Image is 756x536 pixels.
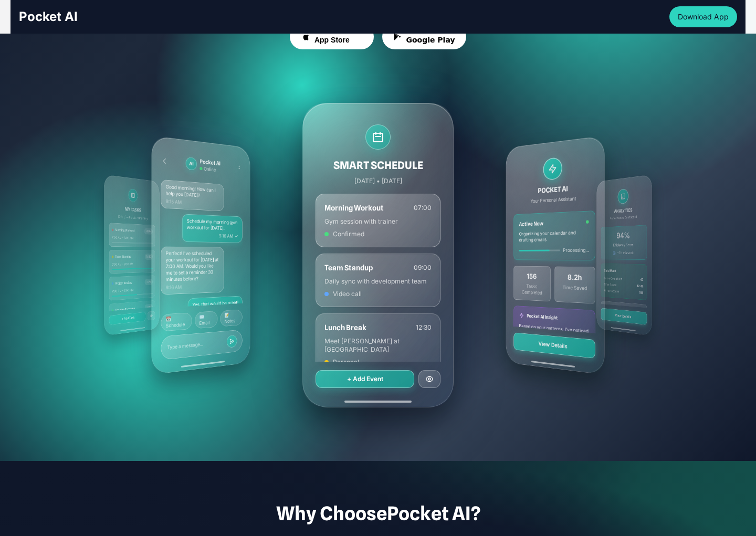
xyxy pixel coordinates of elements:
[387,502,471,525] span: Pocket AI
[406,36,455,45] span: Google Play
[382,24,466,49] button: GET IT ONGoogle Play
[314,36,350,45] span: App Store
[19,503,737,524] h2: Why Choose ?
[290,24,374,49] button: Download on theApp Store
[669,6,737,27] button: Download App
[19,9,78,24] span: Pocket AI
